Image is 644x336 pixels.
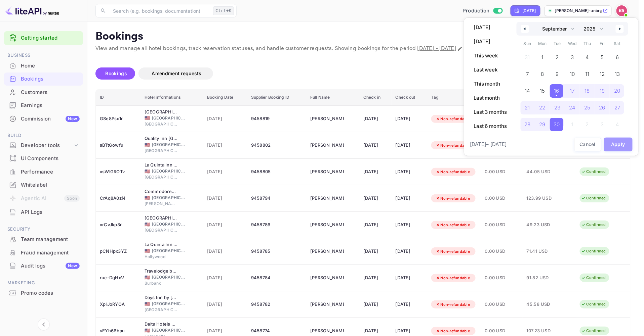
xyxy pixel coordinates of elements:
button: 1 [535,49,550,62]
button: 18 [580,83,595,96]
button: 22 [535,99,550,113]
button: 27 [610,99,625,113]
button: 26 [595,99,610,113]
button: 8 [535,66,550,79]
button: 19 [595,83,610,96]
span: 30 [554,118,560,131]
span: 26 [599,102,605,114]
button: 14 [520,83,535,96]
button: This month [470,78,511,90]
span: 28 [524,118,530,131]
span: 10 [570,68,575,80]
button: 5 [595,49,610,62]
button: Last month [470,92,511,104]
button: This week [470,50,511,61]
span: 3 [571,51,574,63]
button: 24 [565,99,580,113]
span: 18 [585,85,590,97]
span: 1 [541,51,544,63]
span: 4 [586,51,589,63]
span: 20 [614,85,620,97]
button: Last 3 months [470,106,511,118]
button: 11 [580,66,595,79]
button: 3 [565,49,580,62]
span: Fri [595,38,610,49]
span: 6 [616,51,619,63]
button: 12 [595,66,610,79]
button: 2 [550,49,565,62]
button: 29 [535,116,550,130]
span: 25 [585,102,591,114]
button: 16 [550,83,565,96]
span: 9 [556,68,559,80]
span: Tue [550,38,565,49]
button: 9 [550,66,565,79]
button: 21 [520,99,535,113]
button: 4 [580,49,595,62]
span: 29 [539,118,546,131]
span: 19 [600,85,605,97]
span: Sun [520,38,535,49]
span: 24 [569,102,575,114]
span: 14 [525,85,530,97]
span: 17 [570,85,575,97]
button: 20 [610,83,625,96]
span: 15 [540,85,545,97]
span: Wed [565,38,580,49]
span: Thu [580,38,595,49]
button: 15 [535,83,550,96]
span: 5 [601,51,604,63]
span: Mon [535,38,550,49]
button: Apply [604,138,633,151]
button: [DATE] [470,22,511,33]
span: 2 [556,51,559,63]
span: [DATE] – [DATE] [470,141,507,148]
button: 30 [550,116,565,130]
button: 23 [550,99,565,113]
span: 27 [614,102,620,114]
span: 23 [554,102,560,114]
span: 11 [586,68,590,80]
span: 16 [554,85,559,97]
button: 13 [610,66,625,79]
button: [DATE] [470,36,511,47]
button: 28 [520,116,535,130]
button: Last week [470,64,511,76]
button: 6 [610,49,625,62]
span: 22 [539,102,546,114]
button: Last 6 months [470,121,511,132]
span: 21 [525,102,530,114]
button: Cancel [574,138,601,151]
span: 7 [526,68,529,80]
span: Sat [610,38,625,49]
button: 25 [580,99,595,113]
span: 13 [615,68,620,80]
button: 10 [565,66,580,79]
span: 8 [541,68,544,80]
button: 7 [520,66,535,79]
span: 12 [600,68,605,80]
button: 17 [565,83,580,96]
